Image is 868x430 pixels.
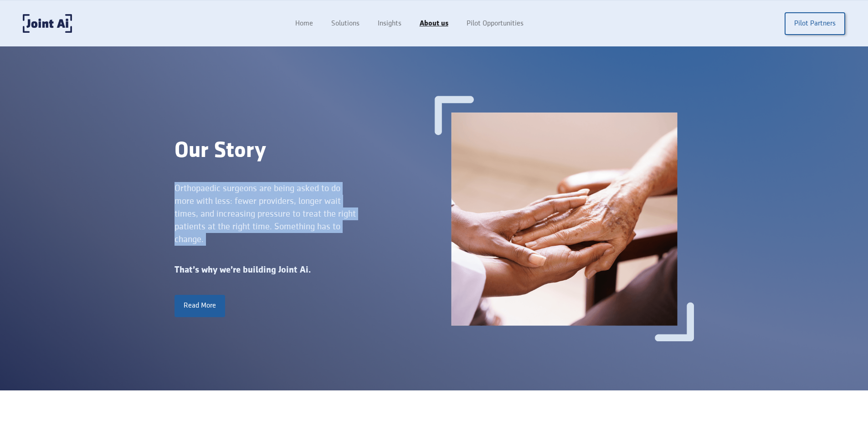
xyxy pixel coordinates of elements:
[457,15,533,32] a: Pilot Opportunities
[411,15,457,32] a: About us
[785,12,845,35] a: Pilot Partners
[369,15,411,32] a: Insights
[23,14,72,33] a: home
[175,138,434,164] div: Our Story
[322,15,369,32] a: Solutions
[175,182,356,246] div: Orthopaedic surgeons are being asked to do more with less: fewer providers, longer wait times, an...
[286,15,322,32] a: Home
[175,295,225,317] a: Read More
[175,264,434,277] div: That’s why we’re building Joint Ai.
